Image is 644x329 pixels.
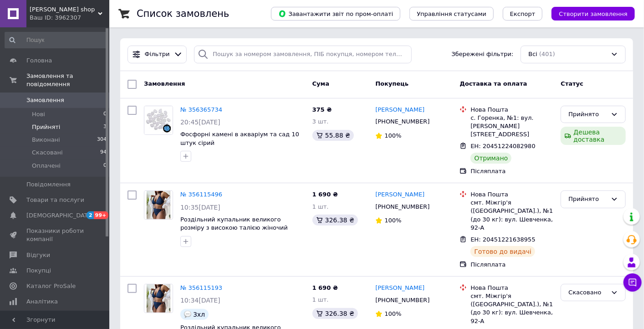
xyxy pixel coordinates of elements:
span: 1 690 ₴ [312,191,338,198]
span: [DEMOGRAPHIC_DATA] [26,211,94,220]
span: 375 ₴ [312,106,332,113]
input: Пошук за номером замовлення, ПІБ покупця, номером телефону, Email, номером накладної [194,46,411,63]
img: Фото товару [144,191,173,219]
span: 100% [384,217,401,224]
div: смт. Міжгір'я ([GEOGRAPHIC_DATA].), №1 (до 30 кг): вул. Шевченка, 92-А [470,292,553,325]
div: смт. Міжгір'я ([GEOGRAPHIC_DATA].), №1 (до 30 кг): вул. Шевченка, 92-А [470,199,553,232]
span: Покупці [26,267,51,275]
div: [PHONE_NUMBER] [373,294,431,306]
span: Товари та послуги [26,196,84,204]
div: с. Горенка, №1: вул. [PERSON_NAME][STREET_ADDRESS] [470,114,553,139]
span: 20:45[DATE] [180,118,220,126]
span: Оплачені [32,162,61,170]
span: Замовлення [144,80,185,87]
span: Створити замовлення [559,10,628,17]
button: Експорт [503,7,543,21]
span: Виконані [32,136,60,144]
span: 3 шт. [312,118,329,125]
span: 3 [103,123,107,131]
div: Дешева доставка [561,127,626,145]
button: Завантажити звіт по пром-оплаті [271,7,400,21]
span: ЕН: 20451224082980 [470,143,535,149]
a: Фото товару [144,284,173,313]
div: [PHONE_NUMBER] [373,116,431,128]
img: Фото товару [144,106,173,134]
span: Нові [32,110,45,118]
a: [PERSON_NAME] [375,284,424,293]
img: :speech_balloon: [184,311,191,318]
span: ЕН: 20451221638955 [470,236,535,243]
span: Статус [561,80,583,87]
span: 1 шт. [312,203,329,210]
span: Замовлення та повідомлення [26,72,109,88]
span: 100% [384,310,401,317]
span: Збережені фільтри: [451,50,513,59]
span: Покупець [375,80,409,87]
span: Скасовані [32,149,63,157]
div: Нова Пошта [470,190,553,199]
span: Cума [312,80,329,87]
span: Фільтри [145,50,170,59]
a: Роздільний купальник великого розміру з високою талією жіночий синій 3XL [180,216,288,240]
span: 3хл [193,311,205,318]
span: Доставка та оплата [460,80,527,87]
div: Ваш ID: 3962307 [30,14,109,22]
button: Управління статусами [409,7,494,21]
a: Фото товару [144,106,173,135]
a: Фото товару [144,190,173,220]
span: 1 690 ₴ [312,284,338,291]
span: (401) [539,51,555,57]
div: Післяплата [470,261,553,269]
span: 94 [100,149,107,157]
span: Прийняті [32,123,60,131]
div: Готово до видачі [470,246,535,257]
span: 0 [103,162,107,170]
span: Головна [26,57,52,65]
span: 304 [97,136,107,144]
span: Всі [528,50,537,59]
span: Джанет shop [30,5,98,14]
span: Замовлення [26,96,64,104]
span: Повідомлення [26,180,71,189]
span: Каталог ProSale [26,282,76,290]
img: Фото товару [144,284,173,313]
button: Створити замовлення [552,7,635,21]
div: Отримано [470,153,511,164]
a: [PERSON_NAME] [375,106,424,114]
input: Пошук [5,32,107,48]
div: [PHONE_NUMBER] [373,201,431,213]
span: 100% [384,132,401,139]
span: Аналітика [26,298,58,306]
a: № 356115496 [180,191,222,198]
a: № 356115193 [180,284,222,291]
a: [PERSON_NAME] [375,190,424,199]
div: Нова Пошта [470,284,553,292]
div: Прийнято [568,195,607,204]
span: Експорт [510,10,536,17]
span: 2 [87,211,94,219]
span: Завантажити звіт по пром-оплаті [278,10,393,18]
span: 99+ [94,211,109,219]
span: Управління статусами [417,10,486,17]
a: Створити замовлення [542,10,635,17]
div: 326.38 ₴ [312,215,358,226]
div: 326.38 ₴ [312,308,358,319]
span: 1 шт. [312,296,329,303]
div: Нова Пошта [470,106,553,114]
button: Чат з покупцем [624,273,642,292]
span: Показники роботи компанії [26,227,84,243]
div: Післяплата [470,167,553,175]
div: Скасовано [568,288,607,298]
span: 10:34[DATE] [180,297,220,304]
div: 55.88 ₴ [312,130,354,141]
span: 0 [103,110,107,118]
span: Відгуки [26,251,50,259]
a: Фосфорні камені в акваріум та сад 10 штук сірий [180,131,299,146]
h1: Список замовлень [137,8,229,19]
div: Прийнято [568,110,607,119]
span: 10:35[DATE] [180,204,220,211]
a: № 356365734 [180,106,222,113]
